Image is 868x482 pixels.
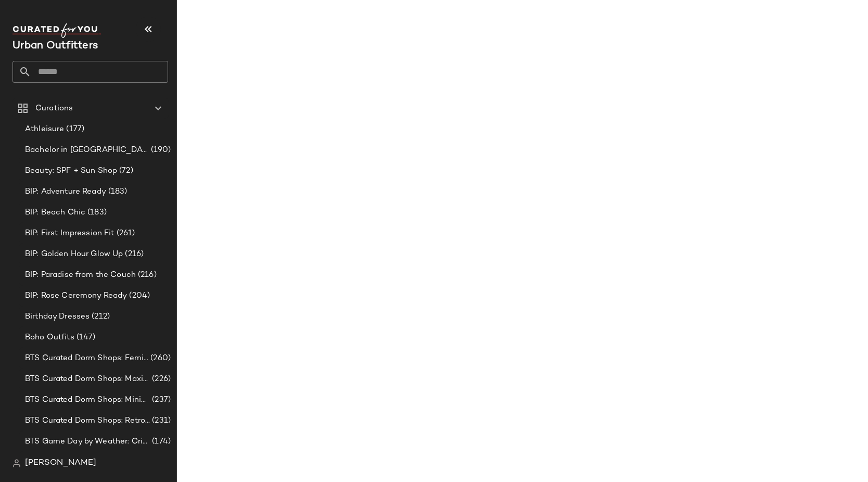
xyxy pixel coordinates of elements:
span: BTS Curated Dorm Shops: Feminine [25,352,148,364]
span: BTS Curated Dorm Shops: Minimalist [25,394,150,406]
span: Beauty: SPF + Sun Shop [25,165,117,177]
span: [PERSON_NAME] [25,457,96,470]
span: (183) [106,186,127,198]
span: BTS Game Day by Weather: Crisp & Cozy [25,436,150,448]
span: Current Company Name [12,41,98,52]
span: BTS Curated Dorm Shops: Maximalist [25,373,150,385]
span: BIP: Adventure Ready [25,186,106,198]
span: (260) [148,352,171,364]
span: Bachelor in [GEOGRAPHIC_DATA]: LP [25,144,149,156]
span: (212) [90,311,110,323]
span: Curations [35,103,73,115]
span: (183) [85,207,107,219]
span: (216) [123,248,144,260]
span: (216) [136,269,157,281]
span: BIP: Rose Ceremony Ready [25,290,127,302]
span: BIP: Golden Hour Glow Up [25,248,123,260]
span: BIP: Paradise from the Couch [25,269,136,281]
span: BIP: Beach Chic [25,207,85,219]
span: (231) [150,415,171,427]
span: (177) [64,123,84,135]
span: BTS Curated Dorm Shops: Retro+ Boho [25,415,150,427]
span: Boho Outfits [25,332,74,344]
span: (237) [150,394,171,406]
span: (72) [117,165,133,177]
span: (174) [150,436,171,448]
span: BIP: First Impression Fit [25,227,114,239]
span: (204) [127,290,150,302]
span: Birthday Dresses [25,311,90,323]
span: (226) [150,373,171,385]
span: Athleisure [25,123,64,135]
span: (190) [149,144,171,156]
img: svg%3e [12,459,21,467]
span: (147) [74,332,96,344]
img: cfy_white_logo.C9jOOHJF.svg [12,23,101,38]
span: (261) [114,227,135,239]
